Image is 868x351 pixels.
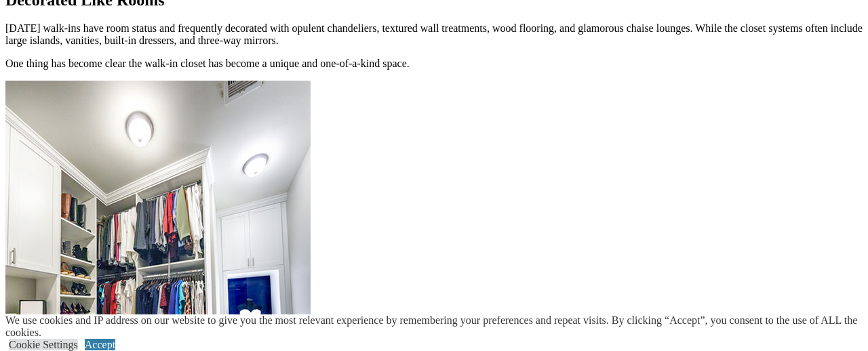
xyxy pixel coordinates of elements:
a: Cookie Settings [9,339,78,350]
div: We use cookies and IP address on our website to give you the most relevant experience by remember... [5,314,868,339]
p: [DATE] walk-ins have room status and frequently decorated with opulent chandeliers, textured wall... [5,22,863,47]
a: Accept [85,339,115,350]
p: One thing has become clear the walk-in closet has become a unique and one-of-a-kind space. [5,58,863,70]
